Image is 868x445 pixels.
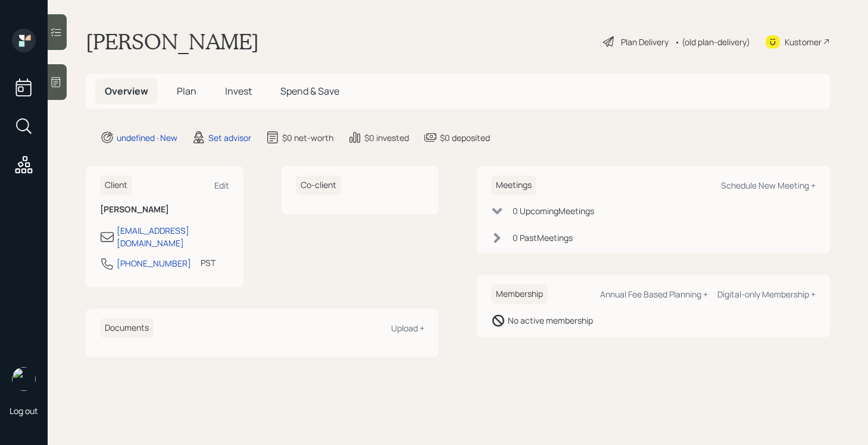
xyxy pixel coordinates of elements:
div: Upload + [391,322,424,334]
div: [EMAIL_ADDRESS][DOMAIN_NAME] [117,224,229,249]
div: $0 deposited [440,131,490,144]
h6: [PERSON_NAME] [100,205,229,215]
h1: [PERSON_NAME] [86,29,259,55]
div: Annual Fee Based Planning + [600,289,708,300]
img: retirable_logo.png [12,367,36,391]
span: Invest [225,84,252,98]
div: Plan Delivery [621,36,669,48]
h6: Co-client [296,176,341,195]
div: Edit [214,180,229,191]
h6: Meetings [491,176,536,195]
div: Digital-only Membership + [717,289,816,300]
div: Log out [10,405,38,416]
div: undefined · New [117,131,177,144]
span: Plan [177,84,196,98]
span: Overview [105,84,148,98]
h6: Documents [100,318,154,338]
h6: Client [100,176,132,195]
h6: Membership [491,284,548,304]
div: • (old plan-delivery) [675,36,750,48]
div: $0 invested [364,131,409,144]
div: Schedule New Meeting + [721,180,816,191]
span: Spend & Save [280,84,339,98]
div: [PHONE_NUMBER] [117,257,191,269]
div: Kustomer [785,36,822,48]
div: 0 Past Meeting s [513,231,573,244]
div: No active membership [508,314,593,327]
div: 0 Upcoming Meeting s [513,205,594,217]
div: PST [201,256,216,269]
div: $0 net-worth [282,131,333,144]
div: Set advisor [208,131,251,144]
